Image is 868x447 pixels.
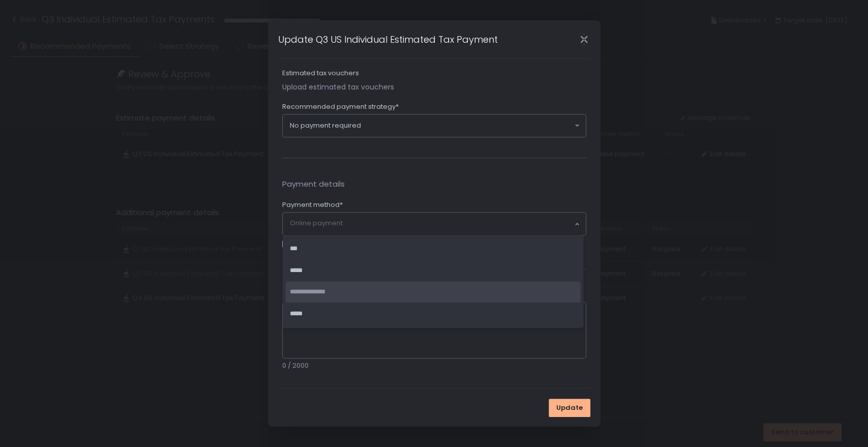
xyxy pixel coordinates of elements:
[549,399,590,417] button: Update
[282,290,336,299] span: Additional notes
[283,213,586,235] div: Search for option
[278,33,498,46] h1: Update Q3 US Individual Estimated Tax Payment
[556,403,583,412] span: Update
[282,69,359,78] label: Estimated tax vouchers
[282,178,586,190] span: Payment details
[283,114,586,137] div: Search for option
[282,361,586,370] div: 0 / 2000
[290,121,361,130] span: No payment required
[290,219,574,229] input: Search for option
[361,121,574,131] input: Search for option
[282,200,343,210] span: Payment method*
[282,82,394,92] button: Upload estimated tax vouchers
[282,102,399,111] span: Recommended payment strategy*
[568,34,601,45] div: Close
